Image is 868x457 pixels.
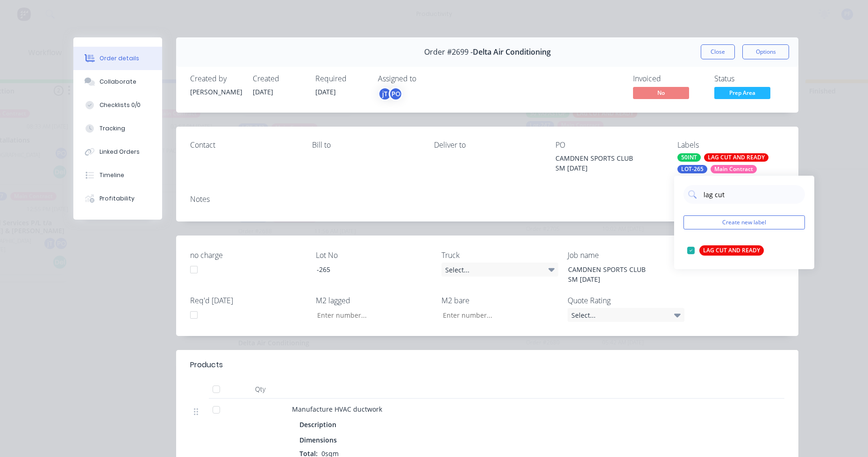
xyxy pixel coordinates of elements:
[73,93,162,117] button: Checklists 0/0
[555,153,662,173] div: CAMDNEN SPORTS CLUB SM [DATE]
[315,87,336,96] span: [DATE]
[100,194,135,203] div: Profitability
[73,117,162,140] button: Tracking
[714,87,770,101] button: Prep Area
[714,87,770,99] span: Prep Area
[677,165,707,173] div: LOT-265
[711,165,757,173] div: Main Contract
[292,405,382,414] span: Manufacture HVAC ductwork
[190,141,297,150] div: Contact
[701,44,735,59] button: Close
[441,263,558,277] div: Select...
[253,87,273,96] span: [DATE]
[100,78,136,86] div: Collaborate
[253,74,304,83] div: Created
[190,295,307,306] label: Req'd [DATE]
[190,195,784,204] div: Notes
[73,140,162,164] button: Linked Orders
[677,153,701,162] div: 50INT
[100,54,139,63] div: Order details
[232,380,288,399] div: Qty
[316,250,433,261] label: Lot No
[309,308,433,322] input: Enter number...
[100,171,124,179] div: Timeline
[100,148,140,156] div: Linked Orders
[568,250,684,261] label: Job name
[312,141,419,150] div: Bill to
[100,124,125,133] div: Tracking
[73,47,162,70] button: Order details
[677,141,784,150] div: Labels
[299,435,337,445] span: Dimensions
[633,74,703,83] div: Invoiced
[389,87,403,101] div: PO
[568,295,684,306] label: Quote Rating
[555,141,662,150] div: PO
[190,87,242,97] div: [PERSON_NAME]
[683,215,805,229] button: Create new label
[378,87,392,101] div: jT
[378,87,403,101] button: jTPO
[73,164,162,187] button: Timeline
[633,87,689,99] span: No
[703,185,800,204] input: Search labels
[568,308,684,322] div: Select...
[190,359,223,371] div: Products
[378,74,471,83] div: Assigned to
[315,74,367,83] div: Required
[309,263,426,276] div: -265
[424,48,473,57] span: Order #2699 -
[100,101,141,109] div: Checklists 0/0
[435,308,558,322] input: Enter number...
[190,74,242,83] div: Created by
[190,250,307,261] label: no charge
[434,141,541,150] div: Deliver to
[704,153,768,162] div: LAG CUT AND READY
[441,295,558,306] label: M2 bare
[742,44,789,59] button: Options
[73,187,162,210] button: Profitability
[699,245,764,256] div: LAG CUT AND READY
[441,250,558,261] label: Truck
[714,74,784,83] div: Status
[73,70,162,93] button: Collaborate
[316,295,433,306] label: M2 lagged
[299,418,340,431] div: Description
[473,48,551,57] span: Delta Air Conditioning
[561,263,677,286] div: CAMDNEN SPORTS CLUB SM [DATE]
[683,244,768,257] button: LAG CUT AND READY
